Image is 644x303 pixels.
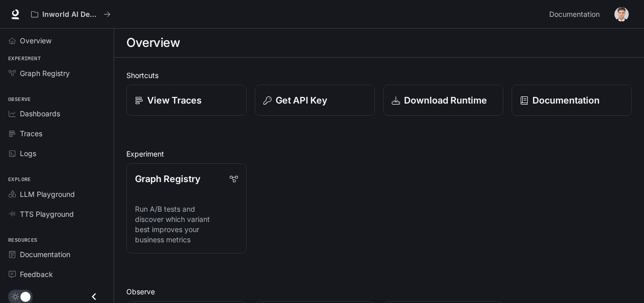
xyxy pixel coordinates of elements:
[20,68,70,79] span: Graph Registry
[20,148,36,159] span: Logs
[126,286,632,297] h2: Observe
[614,7,629,21] img: User avatar
[545,4,607,24] a: Documentation
[20,35,51,46] span: Overview
[135,172,200,186] p: Graph Registry
[126,70,632,81] h2: Shortcuts
[147,93,202,107] p: View Traces
[4,245,110,263] a: Documentation
[611,4,632,24] button: User avatar
[549,8,600,21] span: Documentation
[20,209,74,219] span: TTS Playground
[512,85,632,116] a: Documentation
[404,93,487,107] p: Download Runtime
[42,10,99,19] p: Inworld AI Demos
[4,144,110,162] a: Logs
[20,108,60,119] span: Dashboards
[135,204,238,245] p: Run A/B tests and discover which variant best improves your business metrics
[4,105,110,122] a: Dashboards
[532,93,600,107] p: Documentation
[4,32,110,49] a: Overview
[4,124,110,142] a: Traces
[255,85,375,116] button: Get API Key
[20,128,42,139] span: Traces
[4,265,110,283] a: Feedback
[383,85,503,116] a: Download Runtime
[26,4,115,24] button: All workspaces
[4,205,110,223] a: TTS Playground
[4,64,110,82] a: Graph Registry
[276,93,327,107] p: Get API Key
[20,291,31,302] span: Dark mode toggle
[4,185,110,203] a: LLM Playground
[126,85,247,116] a: View Traces
[20,249,70,260] span: Documentation
[126,163,247,254] a: Graph RegistryRun A/B tests and discover which variant best improves your business metrics
[126,33,180,53] h1: Overview
[20,189,75,199] span: LLM Playground
[20,269,53,280] span: Feedback
[126,148,632,159] h2: Experiment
